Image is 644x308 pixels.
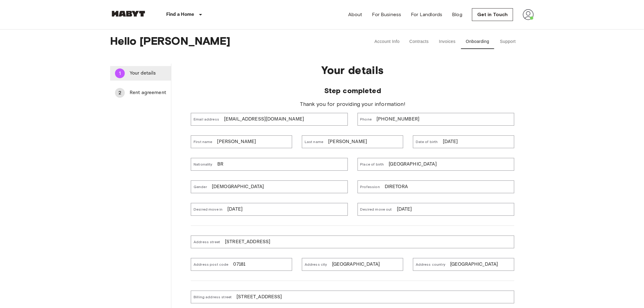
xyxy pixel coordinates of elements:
p: [DEMOGRAPHIC_DATA] [212,183,264,191]
span: Gender [194,184,207,190]
span: Address country [416,262,445,267]
span: Desired move out [360,207,392,212]
span: Email address [194,117,219,122]
p: [STREET_ADDRESS] [236,293,282,301]
p: [PERSON_NAME] [217,138,256,145]
p: [GEOGRAPHIC_DATA] [450,261,498,268]
span: Last name [305,139,323,145]
p: [DATE] [397,206,412,213]
button: Onboarding [461,34,494,49]
p: DIRETORA [385,183,408,191]
a: Get in Touch [472,8,513,21]
div: 2Rent agreement [110,86,171,100]
a: About [348,11,362,18]
span: Address post code [194,262,229,267]
p: [DATE] [443,138,458,145]
p: [STREET_ADDRESS] [225,238,270,246]
span: First name [194,139,212,145]
p: [PHONE_NUMBER] [376,116,419,123]
span: Address city [305,262,327,267]
span: Address street [194,239,220,245]
span: Billing address street [194,294,232,300]
span: Place of birth [360,162,384,167]
span: Hello [PERSON_NAME] [110,34,353,49]
p: [PERSON_NAME] [328,138,367,145]
button: Account Info [370,34,405,49]
span: Desired move in [194,207,222,212]
p: Your details [191,64,514,76]
button: Support [494,34,522,49]
button: Contracts [404,34,434,49]
span: Your details [130,70,166,77]
p: [DATE] [227,206,243,213]
span: Profession [360,184,380,190]
a: Blog [452,11,463,18]
span: Phone [360,117,372,122]
p: 07181 [233,261,246,268]
span: Step completed [191,86,514,95]
div: 2 [115,88,125,98]
span: Rent agreement [130,89,166,96]
p: [EMAIL_ADDRESS][DOMAIN_NAME] [224,116,304,123]
button: Invoices [434,34,461,49]
div: 1Your details [110,66,171,81]
p: [GEOGRAPHIC_DATA] [389,161,437,168]
span: Thank you for providing your information! [191,100,514,108]
img: avatar [523,9,534,20]
p: Find a Home [166,11,194,18]
span: Nationality [194,162,212,167]
p: BR [217,161,223,168]
div: 1 [115,68,125,78]
a: For Landlords [411,11,443,18]
a: For Business [372,11,401,18]
span: Date of birth [416,139,438,145]
p: [GEOGRAPHIC_DATA] [332,261,380,268]
img: Habyt [110,11,147,17]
